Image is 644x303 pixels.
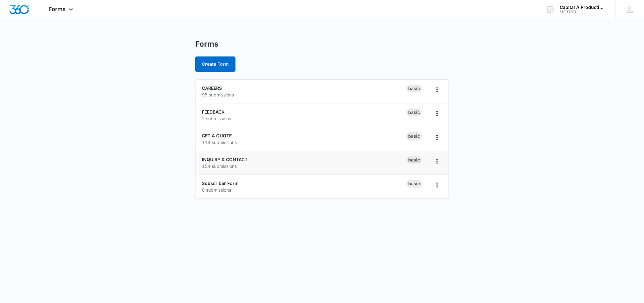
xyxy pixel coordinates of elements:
[432,132,442,142] button: Overflow Menu
[202,181,239,186] a: Subscriber Form
[202,163,406,169] p: 154 submissions
[432,156,442,166] button: Overflow Menu
[202,85,222,91] a: CAREERS
[432,180,442,190] button: Overflow Menu
[406,109,422,116] div: Basic
[202,91,406,98] p: 95 submissions
[195,39,218,49] h1: Forms
[202,139,406,146] p: 114 submissions
[202,157,248,162] a: INQUIRY & CONTACT
[560,5,606,10] div: account name
[406,85,422,92] div: Basic
[195,56,235,72] button: Create Form
[406,180,422,188] div: Basic
[202,109,225,115] a: FEEDBACK
[432,109,442,119] button: Overflow Menu
[560,10,606,14] div: account id
[406,132,422,140] div: Basic
[406,156,422,164] div: Basic
[48,6,66,12] span: Forms
[202,115,406,122] p: 2 submissions
[432,85,442,95] button: Overflow Menu
[202,187,406,193] p: 0 submissions
[202,133,232,138] a: GET A QUOTE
